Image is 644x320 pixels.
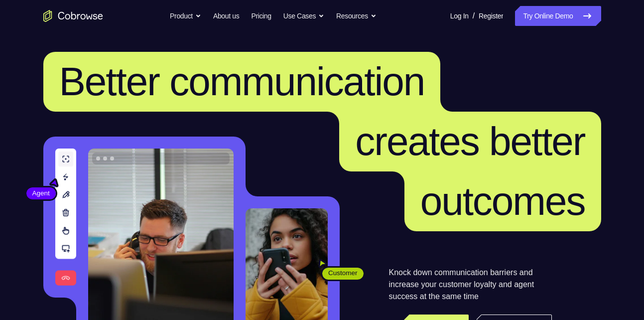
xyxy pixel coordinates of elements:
[251,6,271,26] a: Pricing
[515,6,601,26] a: Try Online Demo
[283,6,324,26] button: Use Cases
[170,6,201,26] button: Product
[450,6,469,26] a: Log In
[473,10,475,22] span: /
[213,6,239,26] a: About us
[355,119,585,163] span: creates better
[59,59,425,104] span: Better communication
[479,6,503,26] a: Register
[389,267,552,303] p: Knock down communication barriers and increase your customer loyalty and agent success at the sam...
[336,6,377,26] button: Resources
[43,10,103,22] a: Go to the home page
[420,179,585,223] span: outcomes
